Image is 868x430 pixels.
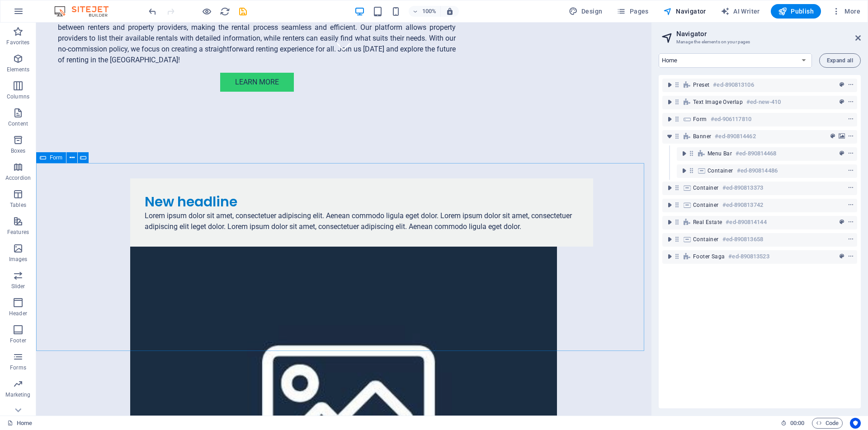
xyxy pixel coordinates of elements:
span: Banner [693,133,711,140]
h6: #ed-890814462 [715,131,755,142]
p: Forms [10,364,26,371]
span: Real Estate [693,219,722,226]
button: context-menu [846,200,855,210]
button: Code [812,418,843,429]
span: Form [693,116,707,123]
span: More [832,7,860,16]
button: preset [837,79,846,90]
button: context-menu [846,114,855,125]
p: Boxes [11,147,26,154]
button: toggle-expand [664,200,675,210]
h6: 100% [422,6,437,17]
button: context-menu [846,251,855,262]
button: preset [837,148,846,159]
button: toggle-expand [664,251,675,262]
p: Header [9,310,27,317]
button: context-menu [846,97,855,107]
span: Text image overlap [693,98,743,106]
p: Favorites [6,39,29,46]
button: toggle-expand [679,148,689,159]
p: Footer [10,337,26,344]
button: context-menu [846,79,855,90]
button: background [837,131,846,142]
button: Usercentrics [850,418,861,429]
span: Design [569,7,603,16]
i: Save (Ctrl+S) [238,6,248,17]
button: toggle-expand [664,79,675,90]
h2: Navigator [676,30,861,38]
button: Design [565,4,606,19]
button: AI Writer [717,4,764,19]
span: 00 00 [790,418,804,429]
img: Editor Logo [52,6,120,17]
span: AI Writer [721,7,760,16]
h6: #ed-890814486 [737,165,778,176]
button: toggle-expand [664,217,675,228]
h3: Manage the elements on your pages [676,38,843,46]
h6: #ed-890814144 [726,217,766,228]
span: Container [693,201,719,209]
h6: #ed-890813373 [722,182,763,193]
button: context-menu [846,182,855,193]
p: Content [8,120,28,127]
button: toggle-expand [664,97,675,107]
button: context-menu [846,165,855,176]
h6: #ed-new-410 [746,97,781,107]
button: preset [837,97,846,107]
p: Elements [7,66,30,73]
p: Columns [7,93,29,100]
span: Code [816,418,839,429]
span: Container [693,236,719,243]
p: Features [7,229,29,236]
button: preset [837,217,846,228]
span: Navigator [663,7,706,16]
h6: #ed-906117810 [711,114,751,125]
button: preset [828,131,837,142]
button: undo [147,6,158,17]
p: Tables [10,201,26,209]
button: toggle-expand [664,234,675,245]
button: context-menu [846,234,855,245]
button: context-menu [846,217,855,228]
span: Footer Saga [693,253,725,260]
button: More [828,4,864,19]
span: : [797,420,798,426]
button: Publish [771,4,821,19]
span: Pages [617,7,648,16]
h6: #ed-890813106 [713,79,754,90]
h6: #ed-890813658 [722,234,763,245]
h6: #ed-890814468 [736,148,776,159]
a: Click to cancel selection. Double-click to open Pages [7,418,32,429]
button: Navigator [660,4,710,19]
span: Container [693,184,719,192]
span: Publish [778,7,814,16]
p: Accordion [5,174,31,182]
button: toggle-expand [679,165,689,176]
button: toggle-expand [664,114,675,125]
button: context-menu [846,131,855,142]
button: preset [837,251,846,262]
span: Container [708,167,733,174]
span: Expand all [827,58,853,63]
h6: #ed-890813523 [728,251,769,262]
button: Pages [613,4,652,19]
p: Marketing [5,391,30,398]
button: toggle-expand [664,131,675,142]
p: Images [9,256,28,263]
span: Preset [693,81,709,89]
button: toggle-expand [664,182,675,193]
button: Expand all [819,53,861,68]
i: Undo: Move elements (Ctrl+Z) [147,6,158,17]
span: Menu Bar [708,150,732,157]
h6: Session time [781,418,805,429]
button: context-menu [846,148,855,159]
h6: #ed-890813742 [722,200,763,210]
p: Slider [11,283,25,290]
span: Form [50,155,62,160]
button: reload [219,6,230,17]
button: 100% [409,6,441,17]
button: save [237,6,248,17]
